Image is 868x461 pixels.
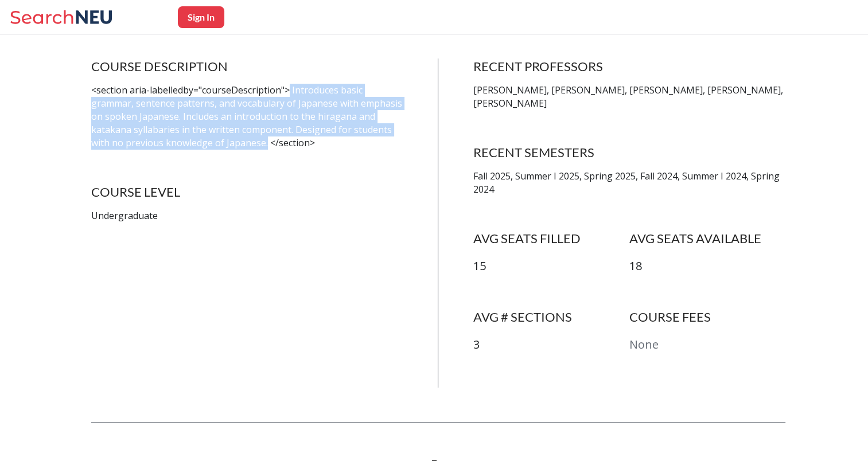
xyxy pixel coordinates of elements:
h4: AVG # SECTIONS [473,309,629,325]
p: [PERSON_NAME], [PERSON_NAME], [PERSON_NAME], [PERSON_NAME], [PERSON_NAME] [473,84,785,110]
p: 15 [473,258,629,275]
h4: RECENT PROFESSORS [473,58,785,75]
p: 18 [629,258,785,275]
h4: COURSE FEES [629,309,785,325]
p: 3 [473,337,629,353]
h4: RECENT SEMESTERS [473,144,785,161]
button: Sign In [178,6,224,28]
h4: COURSE DESCRIPTION [91,58,404,75]
h4: AVG SEATS AVAILABLE [629,230,785,247]
p: Undergraduate [91,209,404,222]
p: Fall 2025, Summer I 2025, Spring 2025, Fall 2024, Summer I 2024, Spring 2024 [473,170,785,196]
h4: COURSE LEVEL [91,184,404,200]
p: <section aria-labelledby="courseDescription"> Introduces basic grammar, sentence patterns, and vo... [91,84,404,149]
p: None [629,337,785,353]
h4: AVG SEATS FILLED [473,230,629,247]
